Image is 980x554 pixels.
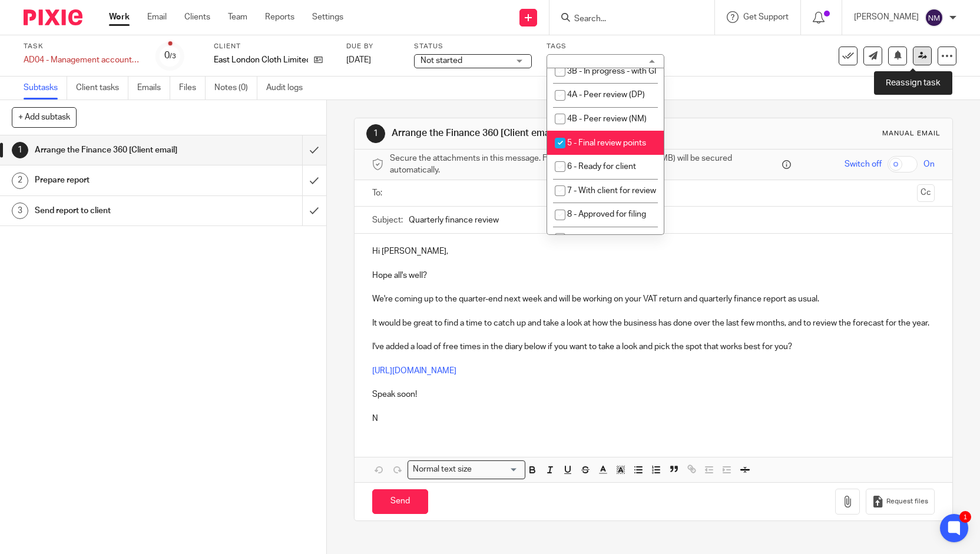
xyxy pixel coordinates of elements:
div: AD04 - Management accounts (quarterly) - [DATE] [24,54,141,66]
h1: Send report to client [35,202,205,220]
a: Subtasks [24,77,67,99]
span: 4B - Peer review (NM) [567,115,647,123]
span: [DATE] [346,56,371,64]
a: Work [109,11,130,23]
h1: Arrange the Finance 360 [Client email] [392,127,678,140]
a: Email [147,11,167,23]
span: Not started [421,57,462,65]
div: 3 [12,203,28,219]
div: Search for option [408,460,525,479]
a: Files [179,77,206,99]
span: Request files [886,497,928,506]
a: Team [228,11,247,23]
div: AD04 - Management accounts (quarterly) - August 31, 2025 [24,54,141,66]
p: I've added a load of free times in the diary below if you want to take a look and pick the spot t... [372,341,935,353]
input: Search for option [476,463,518,476]
label: Subject: [372,214,403,226]
label: To: [372,187,385,199]
button: Cc [917,184,935,202]
a: Client tasks [76,77,128,99]
label: Tags [547,42,664,51]
a: Clients [184,11,210,23]
span: 6 - Ready for client [567,162,636,171]
button: Request files [866,489,934,515]
span: 4A - Peer review (DP) [567,91,645,99]
span: Get Support [743,13,789,21]
a: [URL][DOMAIN_NAME] [372,367,456,375]
span: On [923,158,935,170]
span: Switch off [845,158,882,170]
p: Hope all's well? [372,270,935,281]
p: N [372,413,935,424]
a: Notes (0) [214,77,257,99]
div: Manual email [882,129,941,138]
div: 0 [164,49,176,62]
label: Status [414,42,532,51]
div: 2 [12,172,28,189]
span: 8 - Approved for filing [567,210,646,218]
label: Task [24,42,141,51]
img: svg%3E [925,8,943,27]
input: Search [573,14,679,25]
div: 1 [366,124,385,143]
div: 1 [959,511,971,523]
small: /3 [170,53,176,59]
p: Hi [PERSON_NAME], [372,246,935,257]
input: Send [372,489,428,515]
a: Emails [137,77,170,99]
span: 9 - Ready to submit [567,234,638,243]
div: 1 [12,142,28,158]
span: 7 - With client for review [567,187,656,195]
h1: Prepare report [35,171,205,189]
p: Speak soon! [372,389,935,400]
label: Client [214,42,332,51]
button: + Add subtask [12,107,77,127]
span: 5 - Final review points [567,139,646,147]
a: Reports [265,11,294,23]
p: East London Cloth Limited [214,54,308,66]
span: 3B - In progress - with GI [567,67,656,75]
a: Audit logs [266,77,312,99]
p: It would be great to find a time to catch up and take a look at how the business has done over th... [372,317,935,329]
a: Settings [312,11,343,23]
label: Due by [346,42,399,51]
span: Normal text size [410,463,475,476]
h1: Arrange the Finance 360 [Client email] [35,141,205,159]
span: Secure the attachments in this message. Files exceeding the size limit (10MB) will be secured aut... [390,152,779,177]
img: Pixie [24,9,82,25]
p: [PERSON_NAME] [854,11,919,23]
p: We're coming up to the quarter-end next week and will be working on your VAT return and quarterly... [372,293,935,305]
